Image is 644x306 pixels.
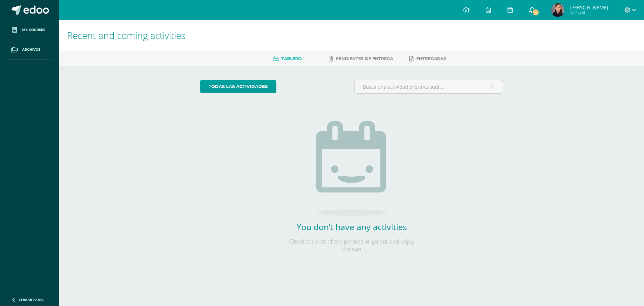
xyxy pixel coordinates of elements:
[284,221,419,232] h2: You don’t have any activities
[22,47,40,52] span: Archivos
[570,4,608,11] span: [PERSON_NAME]
[19,297,44,302] span: Cerrar panel
[316,121,387,216] img: no_activities.png
[409,53,446,64] a: Entregadas
[67,29,185,42] span: Recent and coming activities
[416,56,446,61] span: Entregadas
[281,56,302,61] span: Tablero
[551,3,565,17] img: 9d5f1b64ffd4c09f521c9609095a07c6.png
[5,40,54,60] a: Archivos
[5,20,54,40] a: My courses
[532,9,539,16] span: 4
[355,80,503,93] input: Busca una actividad próxima aquí...
[284,238,419,253] p: Check the rest of the periods or go out and enjoy the sun
[336,56,393,61] span: Pendientes de entrega
[22,27,45,33] span: My courses
[200,80,276,93] a: todas las Actividades
[329,53,393,64] a: Pendientes de entrega
[273,53,302,64] a: Tablero
[570,10,608,16] span: Mi Perfil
